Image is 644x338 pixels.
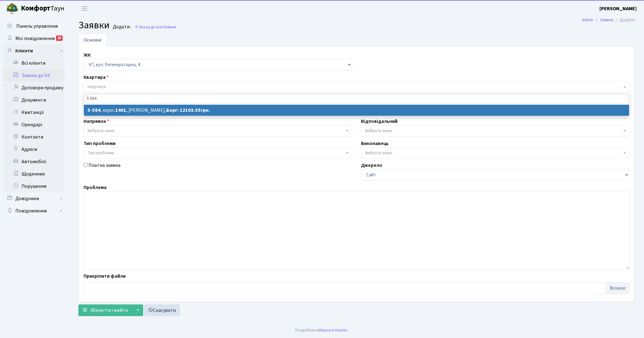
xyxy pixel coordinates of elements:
label: Виконавець [361,140,389,147]
a: Massive Kinetic [319,327,348,333]
b: 5-584 [88,107,100,114]
a: Автомобілі [3,155,65,168]
a: Повідомлення [3,205,65,217]
span: Вибрати запис [365,128,393,134]
label: Платна заявка [88,162,120,169]
a: Скасувати [144,304,180,316]
img: logo.png [6,2,18,15]
label: Джерело [361,162,383,169]
a: Заявки до КК [3,69,65,82]
label: Напрямок [84,118,109,125]
a: Орендарі [3,119,65,131]
label: Тип проблеми [84,140,116,147]
div: Розроблено . [295,327,349,334]
a: Документи [3,94,65,106]
a: Основні [78,34,107,46]
span: Вибрати запис [365,150,393,156]
a: Довідники [3,192,65,205]
span: Заявки [163,24,176,30]
span: Зберегти і вийти [90,307,128,314]
a: Порушення [3,180,65,192]
a: Всі клієнти [3,57,65,69]
label: Квартира [84,74,109,81]
label: Прикріпити файли [84,272,126,280]
li: Додати [613,17,635,23]
a: Щоденник [3,168,65,180]
li: , корп.: , [PERSON_NAME], [84,105,629,116]
small: Додати . [112,24,132,30]
a: Контакти [3,131,65,143]
a: Панель управління [3,20,65,32]
span: Заявки [78,18,110,32]
a: Клієнти [3,45,65,57]
a: Назад до всіхЗаявки [135,24,176,30]
nav: breadcrumb [573,14,644,26]
label: ЖК [84,51,91,59]
span: Панель управління [16,23,58,30]
span: Мої повідомлення [15,35,55,42]
a: Договори продажу [3,82,65,94]
label: Проблема [84,184,107,191]
a: Адреси [3,143,65,155]
a: Мої повідомлення25 [3,32,65,45]
button: Зберегти і вийти [78,304,132,316]
span: Вибрати запис [88,128,115,134]
span: Тип проблеми [88,150,114,156]
a: Admin [582,17,593,23]
b: Борг: 12103.55грн. [166,107,210,114]
label: Відповідальний [361,118,398,125]
span: Квартира [88,84,106,90]
b: Комфорт [21,3,50,13]
a: [PERSON_NAME] [599,5,637,12]
a: Квитанції [3,106,65,119]
b: 1401 [115,107,126,114]
span: Таун [21,3,65,14]
div: 25 [56,35,63,41]
b: [PERSON_NAME] [599,5,637,12]
a: Заявки [600,17,613,23]
button: Переключити навігацію [77,3,92,14]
